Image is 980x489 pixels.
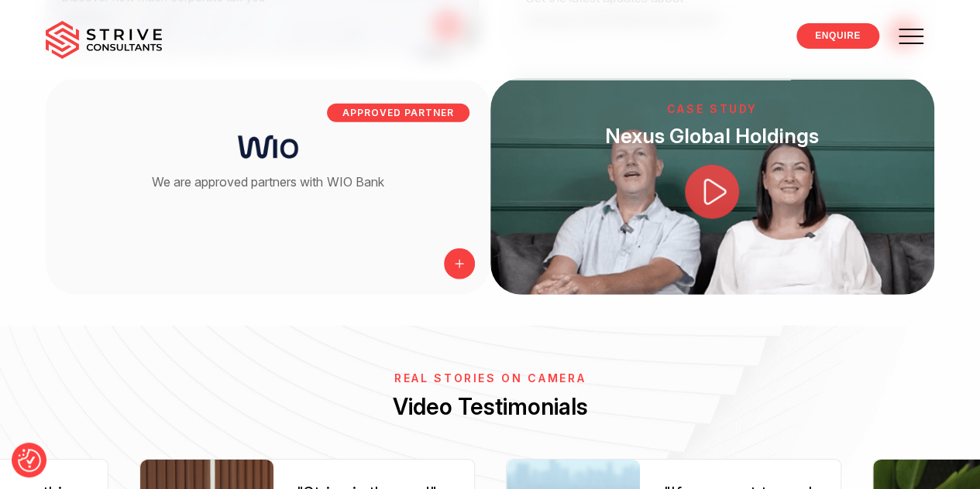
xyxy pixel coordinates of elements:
[46,78,490,295] a: APPROVED PARTNER We are approved partners with WIO Bank
[46,21,162,60] img: main-logo.svg
[490,103,934,116] h6: CASE STUDY
[327,104,469,122] p: APPROVED PARTNER
[796,23,879,49] a: ENQUIRE
[46,171,490,193] p: We are approved partners with WIO Bank
[18,449,41,472] img: Revisit consent button
[18,449,41,472] button: Consent Preferences
[490,122,934,149] h4: Nexus Global Holdings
